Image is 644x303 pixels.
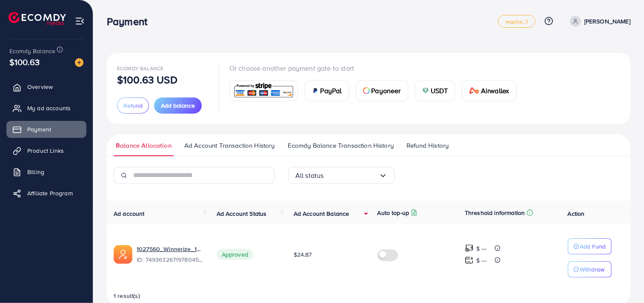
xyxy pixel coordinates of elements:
p: Auto top-up [378,208,409,218]
iframe: Chat [608,265,638,297]
span: Balance Allocation [116,141,172,150]
span: regular_1 [505,19,528,24]
span: My ad accounts [27,104,71,112]
span: Refund History [406,141,449,150]
a: regular_1 [498,15,535,28]
p: $100.63 USD [117,74,177,85]
a: card [229,80,298,101]
span: Ad account [114,209,145,218]
span: Ad Account Status [217,209,267,218]
span: Overview [27,83,53,91]
span: Airwallex [481,86,509,96]
span: Ecomdy Balance [9,47,55,55]
span: 1 result(s) [114,292,140,300]
span: Add balance [161,101,195,110]
span: Approved [217,249,253,260]
span: Ad Account Balance [294,209,349,218]
span: Product Links [27,146,64,155]
a: Billing [6,163,86,180]
span: Action [568,209,585,218]
p: $ --- [476,243,487,254]
span: $24.87 [294,250,312,259]
p: Add Fund [580,241,606,252]
a: My ad accounts [6,100,86,117]
img: top-up amount [465,256,474,265]
button: Withdraw [568,261,612,277]
p: Threshold information [465,208,525,218]
img: card [469,87,479,94]
span: $100.63 [9,56,40,68]
a: Affiliate Program [6,185,86,202]
span: USDT [431,86,448,96]
a: Payment [6,121,86,138]
a: cardUSDT [415,80,455,101]
div: Search for option [288,167,395,184]
a: cardPayPal [305,80,349,101]
img: card [363,87,370,94]
span: Payoneer [372,86,401,96]
span: Ad Account Transaction History [184,141,275,150]
span: All status [295,169,324,182]
span: PayPal [321,86,342,96]
a: cardPayoneer [356,80,408,101]
span: Payment [27,125,51,134]
img: ic-ads-acc.e4c84228.svg [114,245,132,264]
a: Product Links [6,142,86,159]
img: card [232,82,295,100]
button: Add balance [154,97,202,114]
p: Withdraw [580,264,605,274]
button: Add Fund [568,238,612,254]
p: [PERSON_NAME] [584,16,630,26]
input: Search for option [324,169,379,182]
img: image [75,58,83,67]
button: Refund [117,97,149,114]
span: Refund [123,101,143,110]
div: <span class='underline'>1027560_Winnerize_1744747938584</span></br>7493632671978045448 [137,245,203,264]
span: ID: 7493632671978045448 [137,255,203,264]
img: logo [9,12,66,25]
span: Ecomdy Balance Transaction History [288,141,394,150]
p: $ --- [476,255,487,266]
a: [PERSON_NAME] [567,16,630,27]
img: menu [75,16,85,26]
p: Or choose another payment gate to start [229,63,524,73]
img: card [422,87,429,94]
span: Affiliate Program [27,189,73,197]
h3: Payment [107,15,154,28]
span: Billing [27,168,44,176]
img: top-up amount [465,244,474,253]
span: Ecomdy Balance [117,65,163,72]
img: card [312,87,319,94]
a: cardAirwallex [462,80,516,101]
a: 1027560_Winnerize_1744747938584 [137,245,203,253]
a: Overview [6,78,86,95]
